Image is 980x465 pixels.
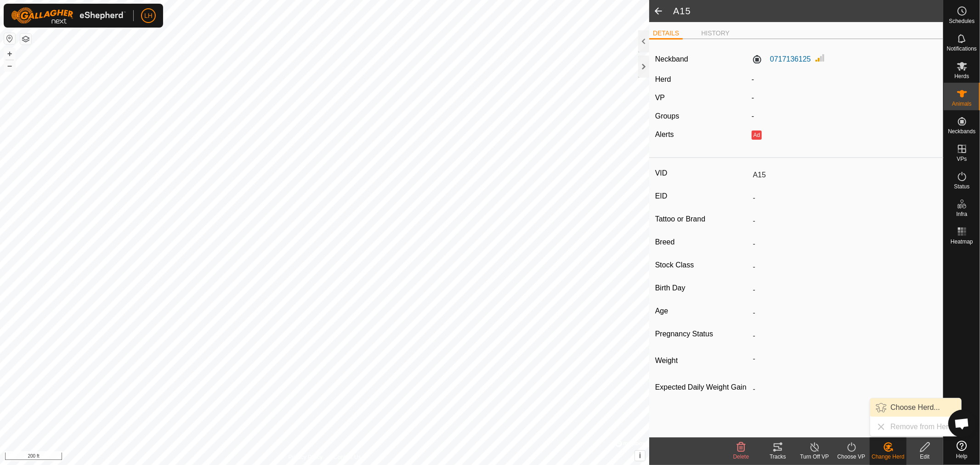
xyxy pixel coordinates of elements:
a: Help [944,437,980,463]
img: Gallagher Logo [11,7,126,24]
span: Neckbands [948,129,975,134]
label: EID [655,190,749,202]
label: Breed [655,236,749,248]
span: Animals [952,101,972,107]
button: Ad [752,130,762,140]
span: Heatmap [951,239,973,244]
label: Herd [655,75,671,83]
a: Privacy Policy [289,453,323,461]
label: Tattoo or Brand [655,213,749,225]
span: Delete [733,454,749,460]
span: LH [144,11,153,21]
button: + [4,48,15,59]
img: Signal strength [815,52,826,63]
li: HISTORY [697,28,733,38]
span: Help [956,454,968,459]
label: VID [655,167,749,179]
button: Reset Map [4,33,15,44]
div: Tracks [759,453,796,461]
span: i [639,452,641,459]
label: Pregnancy Status [655,328,749,340]
span: Notifications [947,46,977,51]
div: - [748,111,941,122]
span: Status [954,184,969,189]
label: Age [655,305,749,317]
button: – [4,60,15,71]
div: Open chat [948,410,976,437]
label: Weight [655,351,749,370]
h2: A15 [673,6,943,17]
span: - [752,75,754,83]
label: VP [655,94,665,102]
button: i [635,451,645,461]
span: Herds [954,74,969,79]
span: Choose Herd... [890,402,940,413]
div: Edit [906,453,943,461]
label: Groups [655,112,679,120]
li: Choose Herd... [870,398,961,417]
label: Expected Daily Weight Gain [655,381,749,393]
a: Contact Us [334,453,361,461]
div: Choose VP [833,453,870,461]
label: 0717136125 [752,54,811,65]
app-display-virtual-paddock-transition: - [752,94,754,102]
span: Infra [956,211,967,217]
li: DETAILS [649,28,683,40]
label: Stock Class [655,259,749,271]
span: Schedules [949,18,974,24]
div: Turn Off VP [796,453,833,461]
label: Birth Day [655,282,749,294]
button: Map Layers [20,34,31,45]
label: Neckband [655,54,688,65]
label: Alerts [655,130,674,138]
span: VPs [957,156,967,162]
div: Change Herd [870,453,906,461]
